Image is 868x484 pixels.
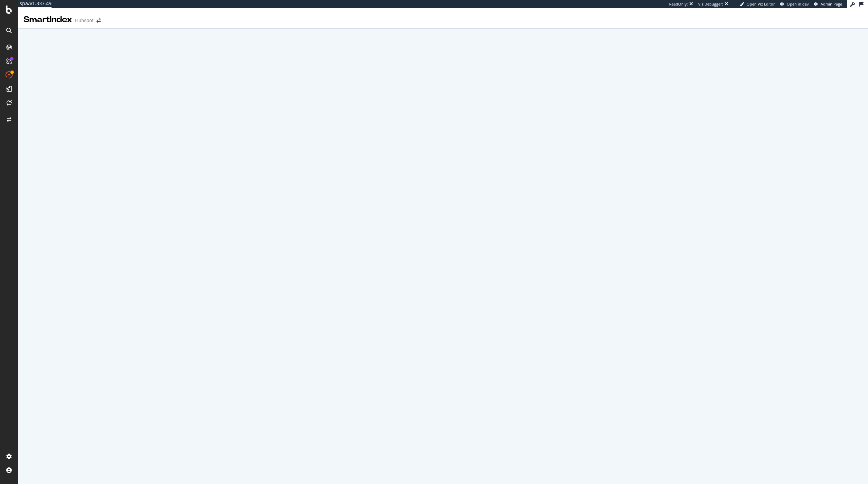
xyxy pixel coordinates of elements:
div: SmartIndex [24,14,72,26]
span: Open in dev [787,1,809,7]
span: Admin Page [821,1,842,7]
div: ReadOnly: [669,1,688,7]
div: arrow-right-arrow-left [96,18,101,23]
span: Open Viz Editor [747,1,775,7]
div: Viz Debugger: [698,1,723,7]
a: Open in dev [780,1,809,7]
a: Open Viz Editor [740,1,775,7]
div: Hubspot [75,17,94,24]
a: Admin Page [814,1,842,7]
